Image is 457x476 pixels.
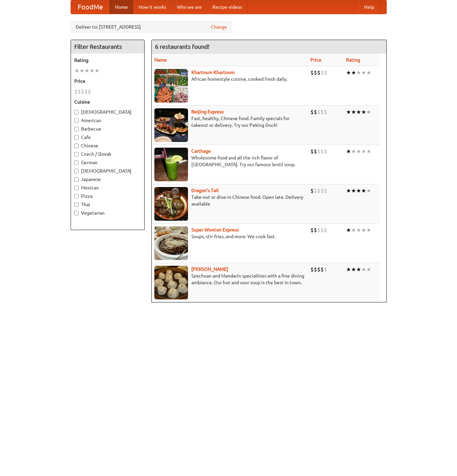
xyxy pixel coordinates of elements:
li: ★ [361,108,366,116]
li: ★ [356,69,361,76]
li: ★ [351,69,356,76]
a: [PERSON_NAME] [191,266,228,272]
p: Soups, stir-fries, and more. We cook fast. [154,233,305,240]
a: Price [310,57,321,63]
li: ★ [366,108,371,116]
a: Super Wonton Express [191,227,239,232]
h5: Price [74,78,141,84]
li: $ [320,266,324,273]
li: $ [310,108,314,116]
li: $ [324,108,327,116]
label: Barbecue [74,125,141,132]
li: $ [88,88,91,95]
input: American [74,118,79,123]
li: $ [317,266,320,273]
input: Barbecue [74,127,79,131]
a: Home [110,0,133,14]
a: Carthage [191,148,211,154]
li: ★ [366,226,371,234]
li: $ [314,69,317,76]
img: shandong.jpg [154,266,188,299]
li: ★ [356,187,361,194]
label: Cafe [74,134,141,141]
li: $ [314,148,317,155]
li: $ [310,266,314,273]
li: $ [320,226,324,234]
li: $ [320,148,324,155]
li: $ [317,108,320,116]
li: $ [324,69,327,76]
li: $ [81,88,84,95]
li: ★ [356,266,361,273]
li: ★ [356,226,361,234]
a: How it works [133,0,172,14]
input: German [74,160,79,165]
label: German [74,159,141,166]
li: ★ [346,148,351,155]
a: Change [211,24,227,30]
li: $ [310,226,314,234]
h5: Cuisine [74,99,141,105]
li: ★ [346,226,351,234]
label: Japanese [74,176,141,183]
li: ★ [351,266,356,273]
label: Thai [74,201,141,208]
input: Thai [74,203,79,207]
a: Rating [346,57,360,63]
label: Vegetarian [74,210,141,216]
label: Czech / Slovak [74,151,141,157]
li: ★ [79,67,84,74]
li: $ [324,226,327,234]
li: ★ [366,266,371,273]
h5: Rating [74,57,141,64]
li: $ [317,226,320,234]
a: Help [359,0,380,14]
label: American [74,117,141,124]
li: $ [84,88,88,95]
li: $ [324,148,327,155]
li: $ [324,266,327,273]
label: [DEMOGRAPHIC_DATA] [74,109,141,115]
p: Szechuan and Mandarin specialities with a fine dining ambiance. Our hot and sour soup is the best... [154,272,305,286]
b: Dragon's Tail [191,188,219,193]
input: Vegetarian [74,211,79,215]
a: Recipe videos [207,0,247,14]
li: ★ [356,148,361,155]
p: Take-out or dine-in Chinese food. Open late. Delivery available [154,194,305,207]
li: $ [320,187,324,194]
a: Beijing Express [191,109,224,114]
li: ★ [351,187,356,194]
li: ★ [346,187,351,194]
li: $ [74,88,78,95]
li: ★ [89,67,94,74]
li: $ [320,69,324,76]
li: $ [310,69,314,76]
label: Pizza [74,193,141,199]
li: ★ [356,108,361,116]
p: Wholesome food and all the rich flavor of [GEOGRAPHIC_DATA]. Try our famous lentil soup. [154,154,305,168]
b: Khartoum Khartoum [191,70,235,75]
li: ★ [346,108,351,116]
li: $ [78,88,81,95]
li: $ [310,187,314,194]
li: $ [320,108,324,116]
h4: Filter Restaurants [71,40,144,53]
li: $ [314,108,317,116]
li: $ [317,69,320,76]
li: ★ [94,67,100,74]
a: FoodMe [71,0,110,14]
li: $ [310,148,314,155]
li: $ [314,266,317,273]
li: ★ [351,108,356,116]
li: ★ [84,67,89,74]
input: Pizza [74,194,79,198]
p: African homestyle cuisine, cooked fresh daily. [154,76,305,82]
li: ★ [366,148,371,155]
li: ★ [366,69,371,76]
li: $ [317,148,320,155]
input: Cafe [74,135,79,140]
